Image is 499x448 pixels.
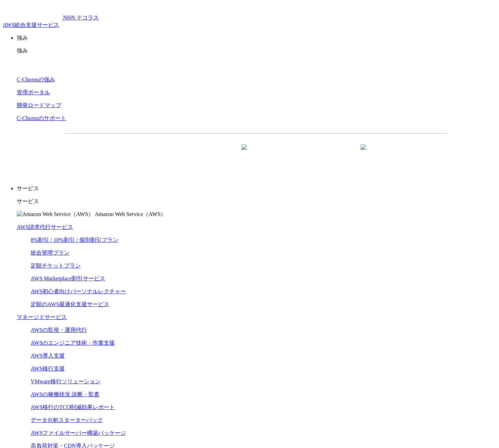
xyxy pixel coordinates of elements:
p: 強み [17,47,496,55]
a: AWS移行支援 [31,366,65,371]
p: サービス [17,185,496,192]
a: AWS総合支援サービス C-Chorus NHN テコラスAWS総合支援サービス [3,15,99,28]
a: VMware移行ソリューション [31,378,101,384]
a: AWSファイルサーバー構築パッケージ [31,430,126,436]
a: AWS移行のTCO削減効果レポート [31,404,115,410]
a: AWS Marketplace割引サービス [31,275,105,281]
a: C-Chorusのサポート [17,115,66,121]
a: AWSのエンジニア技術・作業支援 [31,340,115,346]
img: 矢印 [361,144,366,162]
a: 資料を請求する [141,145,253,162]
a: 管理ポータル [17,89,50,95]
img: 矢印 [241,144,247,162]
a: AWS請求代行サービス [17,224,73,230]
a: AWSの監視・運用代行 [31,327,87,333]
a: 定額のAWS最適化支援サービス [31,301,109,307]
a: マネージドサービス [17,314,67,320]
a: 8%割引 / 10%割引 / 個別割引プラン [31,237,118,243]
a: 定額チケットプラン [31,263,81,269]
img: Amazon Web Service（AWS） [17,211,94,218]
a: 開発ロードマップ [17,102,61,108]
a: AWSの稼働状況 診断・監査 [31,391,100,397]
a: AWS初心者向けパーソナルレクチャー [31,288,126,294]
p: 強み [17,34,496,42]
a: C-Chorusの強み [17,77,55,82]
p: サービス [17,198,496,205]
img: AWS総合支援サービス C-Chorus [3,3,62,19]
a: AWS導入支援 [31,353,65,359]
a: 統合管理プラン [31,250,70,256]
span: Amazon Web Service（AWS） [95,211,166,217]
a: まずは相談する [260,145,372,162]
a: データ分析スターターパック [31,417,103,423]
